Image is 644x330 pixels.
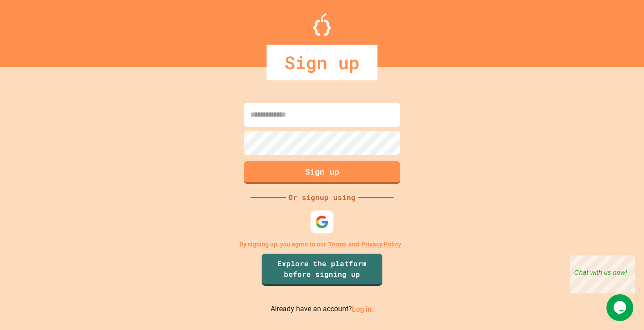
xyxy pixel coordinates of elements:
[239,240,405,249] p: By signing up, you agree to our and .
[286,192,358,203] div: Or signup using
[352,305,374,313] a: Log in.
[313,13,331,36] img: Logo.svg
[361,240,401,249] a: Privacy Policy
[570,255,635,293] iframe: chat widget
[267,45,377,80] div: Sign up
[315,215,329,229] img: google-icon.svg
[262,254,382,286] a: Explore the platform before signing up
[328,240,346,249] a: Terms
[271,304,374,315] p: Already have an account?
[606,294,635,321] iframe: chat widget
[244,161,400,184] button: Sign up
